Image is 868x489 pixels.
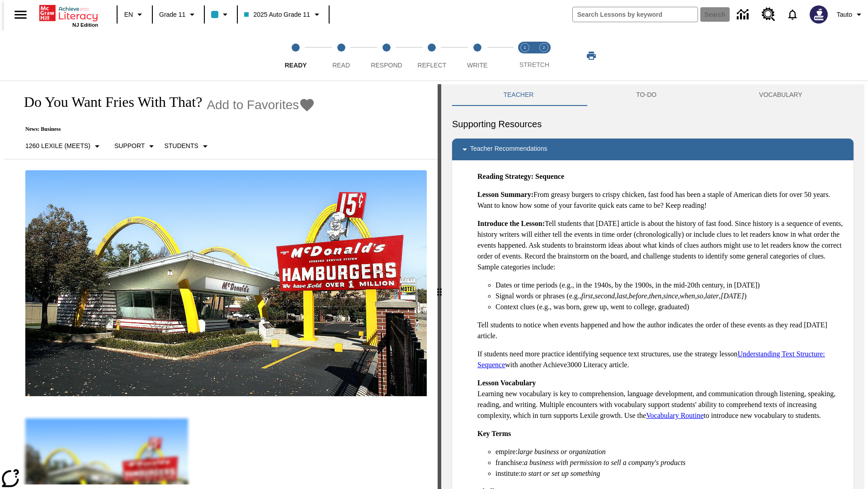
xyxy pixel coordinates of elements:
strong: Introduce the Lesson: [477,220,545,227]
button: Select a new avatar [804,3,833,26]
span: NJ Edition [72,22,98,28]
em: last [617,292,627,300]
button: Class: 2025 Auto Grade 11, Select your class [241,6,325,23]
button: Select Lexile, 1260 Lexile (Meets) [22,138,106,154]
button: Reflect step 4 of 5 [406,31,458,81]
button: Select Student [160,138,214,154]
em: second [595,292,615,300]
span: Write [467,62,487,69]
li: institute: [495,468,846,479]
p: Tell students that [DATE] article is about the history of fast food. Since history is a sequence ... [477,218,846,273]
strong: Key Terms [477,430,511,437]
div: activity [441,84,864,489]
em: since [663,292,678,300]
p: From greasy burgers to crispy chicken, fast food has been a staple of American diets for over 50 ... [477,189,846,211]
button: Class color is light blue. Change class color [208,6,234,23]
li: Signal words or phrases (e.g., , , , , , , , , , ) [495,291,846,302]
div: Home [39,3,98,28]
button: TO-DO [585,84,708,106]
text: 1 [524,45,526,50]
button: Language: EN, Select a language [120,6,149,23]
a: Data Center [731,2,756,27]
p: Teacher Recommendations [470,144,547,155]
button: Teacher [452,84,585,106]
em: to start or set up something [521,470,600,477]
span: Respond [371,62,402,69]
button: Scaffolds, Support [111,138,160,154]
p: News: Business [14,126,315,133]
a: Notifications [781,3,804,26]
span: EN [124,10,133,19]
strong: Lesson Vocabulary [477,379,536,387]
strong: Sequence [535,173,564,180]
text: 2 [542,45,545,50]
li: empire: [495,446,846,457]
div: Instructional Panel Tabs [452,84,854,106]
em: first [581,292,593,300]
li: Context clues (e.g., was born, grew up, went to college, graduated) [495,302,846,312]
div: Teacher Recommendations [452,139,854,160]
strong: Reading Strategy: [477,173,533,180]
strong: Lesson Summary: [477,191,533,198]
a: Vocabulary Routine [646,412,703,419]
a: Understanding Text Structure: Sequence [477,350,825,369]
span: Tauto [837,10,852,19]
button: Open side menu [7,1,34,28]
button: Write step 5 of 5 [451,31,504,81]
button: Grade: Grade 11, Select a grade [156,6,201,23]
button: Stretch Read step 1 of 2 [512,31,538,81]
span: STRETCH [519,61,549,68]
a: Resource Center, Will open in new tab [756,2,781,27]
p: If students need more practice identifying sequence text structures, use the strategy lesson with... [477,349,846,370]
button: Profile/Settings [833,6,868,23]
p: 1260 Lexile (Meets) [25,141,90,151]
span: Reflect [418,62,447,69]
p: Learning new vocabulary is key to comprehension, language development, and communication through ... [477,378,846,421]
button: Respond step 3 of 5 [360,31,413,81]
button: VOCABULARY [708,84,854,106]
div: reading [4,84,438,484]
li: franchise: [495,457,846,468]
span: Read [332,62,350,69]
h1: Do You Want Fries With That? [14,94,202,110]
span: Add to Favorites [207,98,299,112]
em: then [649,292,661,300]
em: later [705,292,719,300]
button: Ready step 1 of 5 [269,31,322,81]
p: Support [114,141,145,151]
button: Add to Favorites - Do You Want Fries With That? [207,97,315,113]
input: search field [573,7,698,22]
em: [DATE] [721,292,744,300]
button: Print [577,48,606,64]
div: Press Enter or Spacebar and then press right and left arrow keys to move the slider [438,84,441,489]
em: a business with permission to sell a company's products [524,459,686,466]
em: large business or organization [518,448,606,455]
span: Ready [285,62,307,69]
img: Avatar [810,5,828,24]
p: Students [164,141,198,151]
em: so [697,292,703,300]
p: Tell students to notice when events happened and how the author indicates the order of these even... [477,320,846,341]
img: One of the first McDonald's stores, with the iconic red sign and golden arches. [25,170,427,397]
span: 2025 Auto Grade 11 [244,10,310,19]
h6: Supporting Resources [452,117,854,131]
span: Grade 11 [159,10,185,19]
li: Dates or time periods (e.g., in the 1940s, by the 1900s, in the mid-20th century, in [DATE]) [495,280,846,291]
em: when [680,292,695,300]
button: Read step 2 of 5 [315,31,367,81]
button: Stretch Respond step 2 of 2 [531,31,557,81]
em: before [629,292,647,300]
